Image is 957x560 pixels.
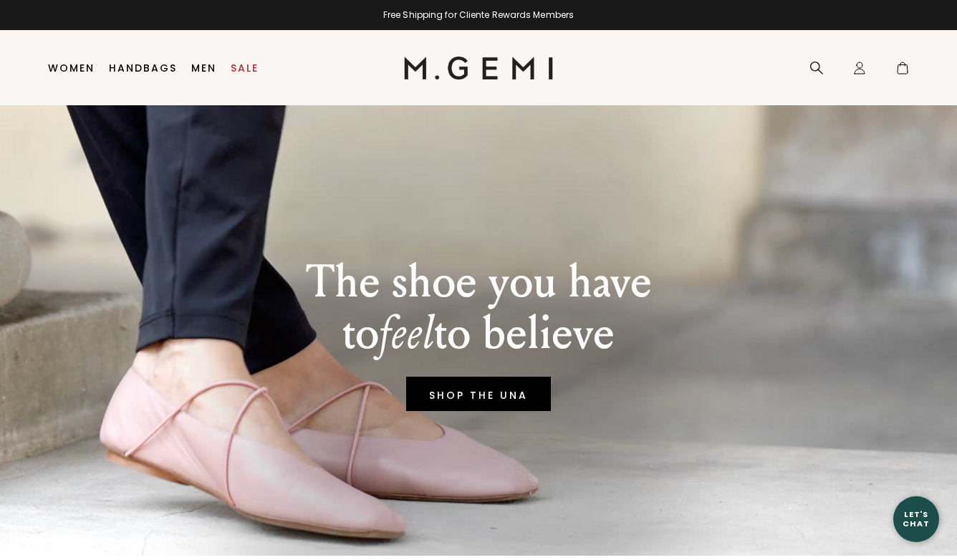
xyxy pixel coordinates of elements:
[893,510,939,528] div: Let's Chat
[404,57,554,79] img: M.Gemi
[306,256,652,308] p: The shoe you have
[306,308,652,359] p: to to believe
[406,377,551,411] a: SHOP THE UNA
[48,62,95,74] a: Women
[109,62,177,74] a: Handbags
[191,62,216,74] a: Men
[379,306,434,361] em: feel
[231,62,259,74] a: Sale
